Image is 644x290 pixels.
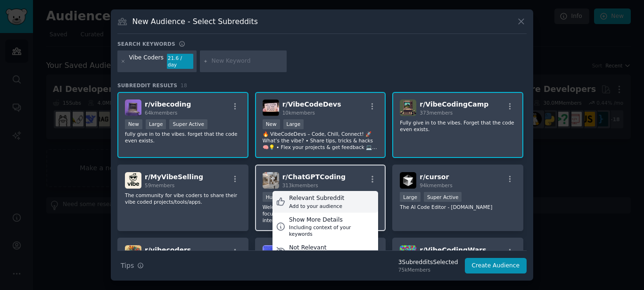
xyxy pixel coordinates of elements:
div: Huge [263,192,282,202]
button: Tips [117,257,147,274]
div: 21.6 / day [167,54,193,69]
span: 18 [181,83,187,88]
span: 10k members [282,110,315,116]
img: VibeCodingCamp [400,99,416,116]
img: cursor [400,172,416,189]
button: Create Audience [465,258,527,274]
div: Large [146,119,166,129]
span: Subreddit Results [117,82,177,89]
div: 75k Members [398,266,458,273]
div: Large [400,192,421,202]
div: Add to your audience [289,203,344,209]
img: ChatGPTCoding [263,172,279,189]
span: r/ VibeCodingCamp [420,100,488,108]
div: Show More Details [289,216,375,224]
p: The AI Code Editor - [DOMAIN_NAME] [400,204,516,210]
span: 64k members [145,110,177,116]
span: r/ cursor [420,173,449,181]
div: New [263,119,280,129]
span: r/ vibecoding [145,100,191,108]
span: 313k members [282,182,318,188]
span: r/ ChatGPTCoding [282,173,346,181]
div: Not Relevant [289,244,352,252]
p: fully give in to the vibes. forget that the code even exists. [125,131,241,144]
h3: New Audience - Select Subreddits [132,17,258,26]
span: 94k members [420,182,452,188]
img: VibeCodeDevs [263,99,279,116]
p: The community for vibe coders to share their vibe coded projects/tools/apps. [125,192,241,205]
span: r/ VibeCodeDevs [282,100,341,108]
div: 3 Subreddit s Selected [398,258,458,267]
h3: Search keywords [117,41,175,47]
img: vibecoders [125,245,141,262]
div: New [125,119,142,129]
span: 59 members [145,182,174,188]
div: Including context of your keywords [289,224,375,237]
span: 373 members [420,110,453,116]
p: 🔥 VibeCodeDevs – Code, Chill, Connect! 🚀 What’s the vibe? • Share tips, tricks & hacks 🧠💡 • Flex ... [263,131,379,150]
div: Vibe Coders [129,54,164,69]
img: VibeCodingWars [400,245,416,262]
div: Large [283,119,304,129]
input: New Keyword [212,57,283,66]
span: Tips [121,261,134,271]
span: r/ MyVibeSelling [145,173,203,181]
p: Welcome to our community! This subreddit focuses on the coding side of ChatGPT - from interaction... [263,204,379,224]
span: r/ VibeCodingWars [420,246,486,254]
div: Super Active [424,192,462,202]
span: r/ vibecoders [145,246,191,254]
img: MyVibeSelling [125,172,141,189]
img: VibeCodeCamp [263,245,279,262]
div: Relevant Subreddit [289,194,344,203]
div: Super Active [169,119,207,129]
img: vibecoding [125,99,141,116]
p: Fully give in to the vibes. Forget that the code even exists. [400,119,516,133]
